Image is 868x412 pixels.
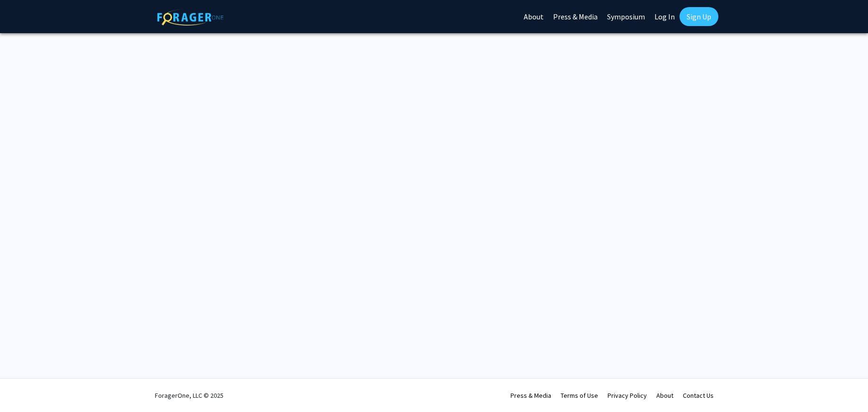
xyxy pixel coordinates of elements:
[155,379,224,412] div: ForagerOne, LLC © 2025
[680,7,718,26] a: Sign Up
[608,391,647,400] a: Privacy Policy
[561,391,598,400] a: Terms of Use
[656,391,673,400] a: About
[510,391,551,400] a: Press & Media
[683,391,714,400] a: Contact Us
[157,9,224,26] img: ForagerOne Logo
